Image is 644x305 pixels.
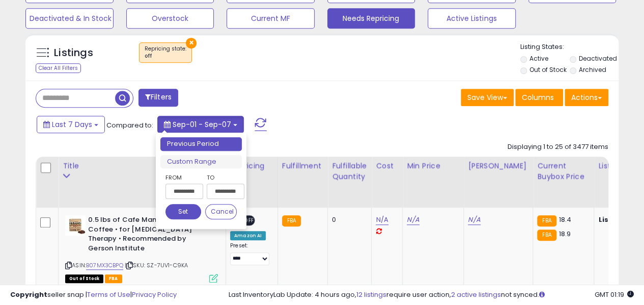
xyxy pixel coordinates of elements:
[537,215,556,226] small: FBA
[282,215,301,226] small: FBA
[230,231,266,240] div: Amazon AI
[88,215,212,256] b: 0.5 lbs of Cafe Mam Organic Coffee • for [MEDICAL_DATA] Therapy • Recommended by Gerson Institute
[186,38,197,48] button: ×
[522,92,554,103] span: Columns
[508,142,608,152] div: Displaying 1 to 25 of 3477 items
[461,89,514,106] button: Save View
[451,290,501,299] a: 2 active listings
[10,290,47,299] strong: Copyright
[515,89,563,106] button: Columns
[165,172,201,183] label: From
[529,54,548,63] label: Active
[207,172,237,183] label: To
[332,215,363,224] div: 0
[282,161,323,171] div: Fulfillment
[559,215,572,224] span: 18.4
[579,65,606,74] label: Archived
[332,161,367,182] div: Fulfillable Quantity
[145,45,186,60] span: Repricing state :
[132,290,177,299] a: Privacy Policy
[52,119,92,130] span: Last 7 Days
[230,161,273,171] div: Repricing
[565,89,608,106] button: Actions
[407,215,419,225] a: N/A
[65,215,86,236] img: 41a1s+USVTL._SL40_.jpg
[327,8,415,29] button: Needs Repricing
[145,53,186,60] div: off
[160,155,242,169] li: Custom Range
[173,119,231,130] span: Sep-01 - Sep-07
[520,42,619,52] p: Listing States:
[25,8,114,29] button: Deactivated & In Stock
[63,161,221,171] div: Title
[36,63,81,73] div: Clear All Filters
[428,8,516,29] button: Active Listings
[229,290,634,300] div: Last InventoryLab Update: 4 hours ago, require user action, not synced.
[227,8,315,29] button: Current MF
[205,204,237,219] button: Cancel
[529,65,566,74] label: Out of Stock
[356,290,386,299] a: 12 listings
[106,120,153,130] span: Compared to:
[138,89,178,107] button: Filters
[157,116,244,133] button: Sep-01 - Sep-07
[241,216,257,225] span: OFF
[579,54,617,63] label: Deactivated
[468,161,528,171] div: [PERSON_NAME]
[376,161,398,171] div: Cost
[126,8,214,29] button: Overstock
[87,290,130,299] a: Terms of Use
[105,274,122,283] span: FBA
[10,290,177,300] div: seller snap | |
[165,204,201,219] button: Set
[537,230,556,241] small: FBA
[65,274,103,283] span: All listings that are currently out of stock and unavailable for purchase on Amazon
[125,261,188,269] span: | SKU: SZ-7UV1-C9KA
[37,116,105,133] button: Last 7 Days
[86,261,123,270] a: B07MX3CBPQ
[468,215,480,225] a: N/A
[559,229,571,239] span: 18.9
[537,161,590,182] div: Current Buybox Price
[230,242,270,265] div: Preset:
[54,46,93,60] h5: Listings
[376,215,388,225] a: N/A
[160,137,242,151] li: Previous Period
[595,290,634,299] span: 2025-09-16 01:19 GMT
[407,161,459,171] div: Min Price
